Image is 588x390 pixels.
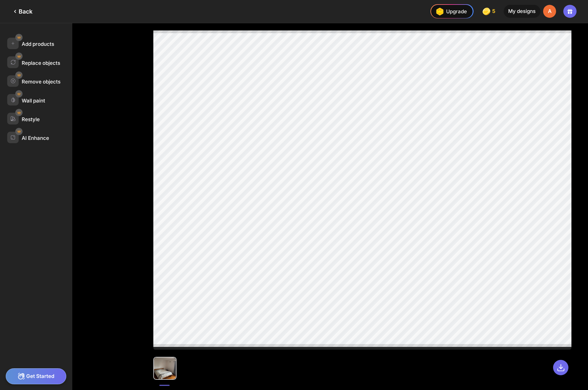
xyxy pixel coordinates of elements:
div: Replace objects [22,60,60,66]
div: Restyle [22,116,40,122]
span: 5 [492,8,496,14]
div: Get Started [6,368,66,384]
img: upgrade-nav-btn-icon.gif [434,6,445,17]
div: Wall paint [22,98,45,104]
div: Upgrade [434,6,467,17]
div: My designs [504,5,540,18]
div: Remove objects [22,79,61,85]
div: AI Enhance [22,135,49,141]
div: Add products [22,41,54,47]
div: Back [11,8,33,15]
div: A [543,5,556,18]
